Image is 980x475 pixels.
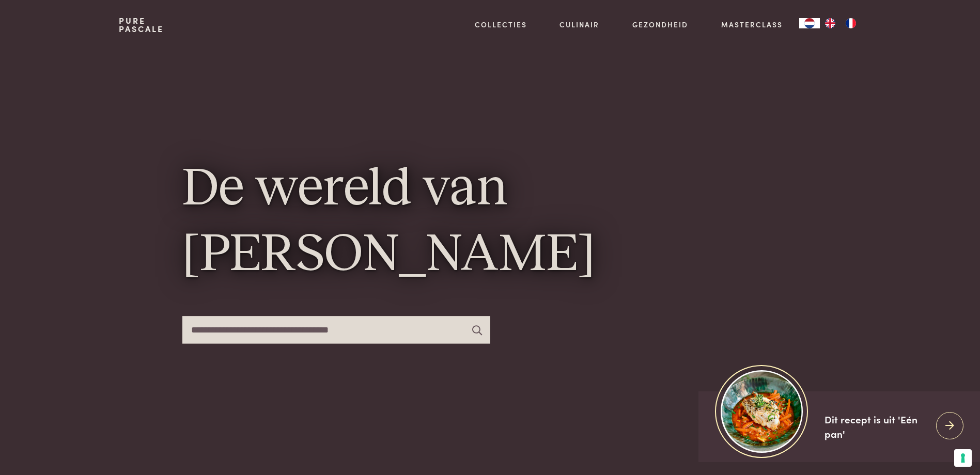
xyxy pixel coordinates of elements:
[721,19,783,30] a: Masterclass
[820,18,841,28] a: EN
[698,391,980,462] a: https://admin.purepascale.com/wp-content/uploads/2025/08/home_recept_link.jpg Dit recept is uit '...
[820,18,861,28] ul: Language list
[182,157,798,289] h1: De wereld van [PERSON_NAME]
[632,19,688,30] a: Gezondheid
[119,17,164,33] a: PurePascale
[825,412,928,441] div: Dit recept is uit 'Eén pan'
[475,19,527,30] a: Collecties
[799,18,820,28] div: Language
[841,18,861,28] a: FR
[559,19,599,30] a: Culinair
[799,18,861,28] aside: Language selected: Nederlands
[954,449,972,467] button: Uw voorkeuren voor toestemming voor trackingtechnologieën
[721,370,803,452] img: https://admin.purepascale.com/wp-content/uploads/2025/08/home_recept_link.jpg
[799,18,820,28] a: NL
